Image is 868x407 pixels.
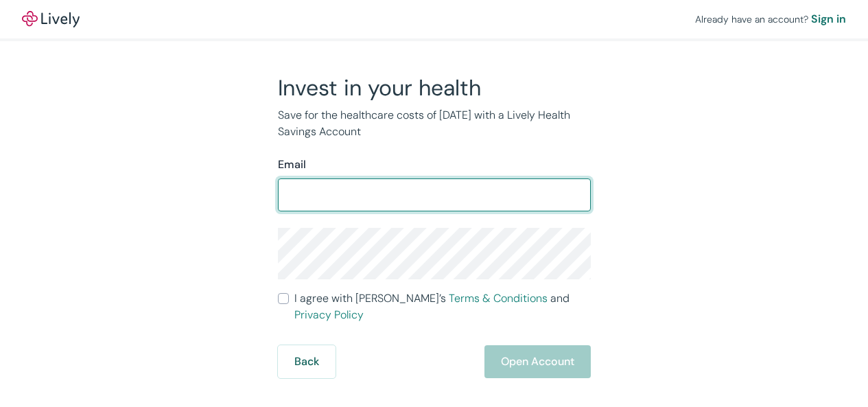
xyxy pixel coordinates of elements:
button: Back [278,345,336,378]
a: LivelyLively [22,11,80,27]
a: Sign in [811,11,846,27]
a: Privacy Policy [294,307,364,322]
span: I agree with [PERSON_NAME]’s and [294,290,591,323]
label: Email [278,156,306,173]
a: Terms & Conditions [449,291,548,305]
p: Save for the healthcare costs of [DATE] with a Lively Health Savings Account [278,107,591,140]
img: Lively [22,11,80,27]
div: Already have an account? [695,11,846,27]
h2: Invest in your health [278,74,591,102]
